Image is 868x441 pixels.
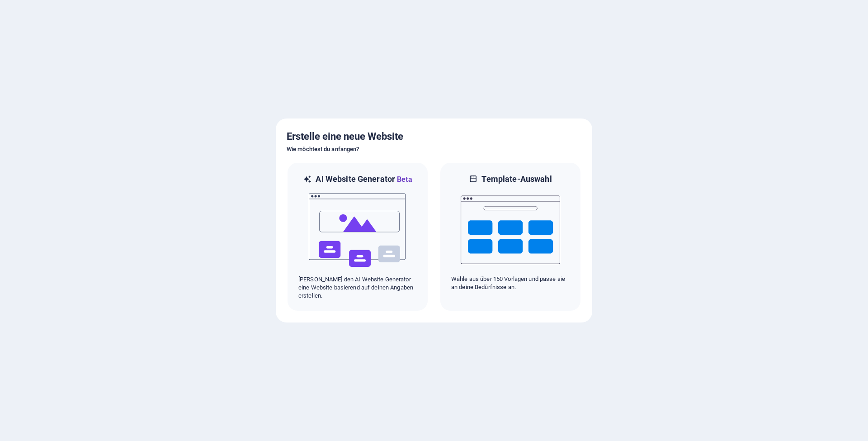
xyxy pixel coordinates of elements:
[287,129,581,144] h5: Erstelle eine neue Website
[395,175,412,184] span: Beta
[287,144,581,155] h6: Wie möchtest du anfangen?
[298,275,417,300] p: [PERSON_NAME] den AI Website Generator eine Website basierend auf deinen Angaben erstellen.
[308,185,407,275] img: ai
[287,162,429,312] div: AI Website GeneratorBetaai[PERSON_NAME] den AI Website Generator eine Website basierend auf deine...
[481,174,552,185] h6: Template-Auswahl
[451,275,570,291] p: Wähle aus über 150 Vorlagen und passe sie an deine Bedürfnisse an.
[439,162,581,312] div: Template-AuswahlWähle aus über 150 Vorlagen und passe sie an deine Bedürfnisse an.
[316,174,412,185] h6: AI Website Generator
